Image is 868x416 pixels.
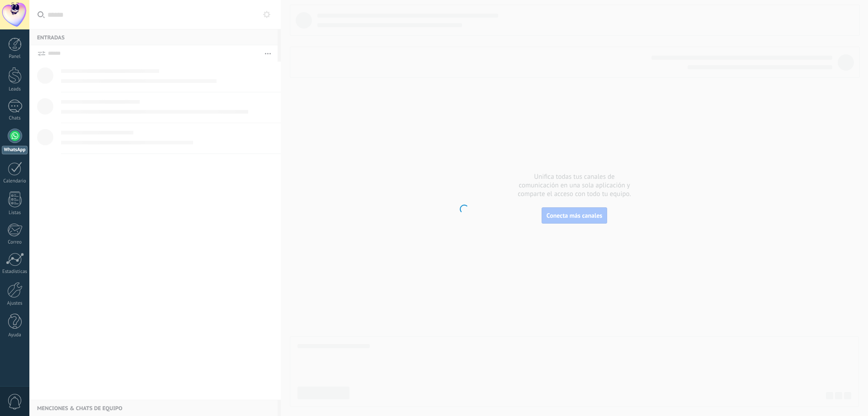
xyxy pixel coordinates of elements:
div: Ajustes [2,301,28,306]
div: Leads [2,86,28,92]
div: Calendario [2,178,28,184]
div: WhatsApp [2,146,28,154]
div: Estadísticas [2,269,28,275]
div: Panel [2,54,28,60]
div: Listas [2,210,28,216]
div: Correo [2,239,28,245]
div: Chats [2,115,28,121]
div: Ayuda [2,332,28,338]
